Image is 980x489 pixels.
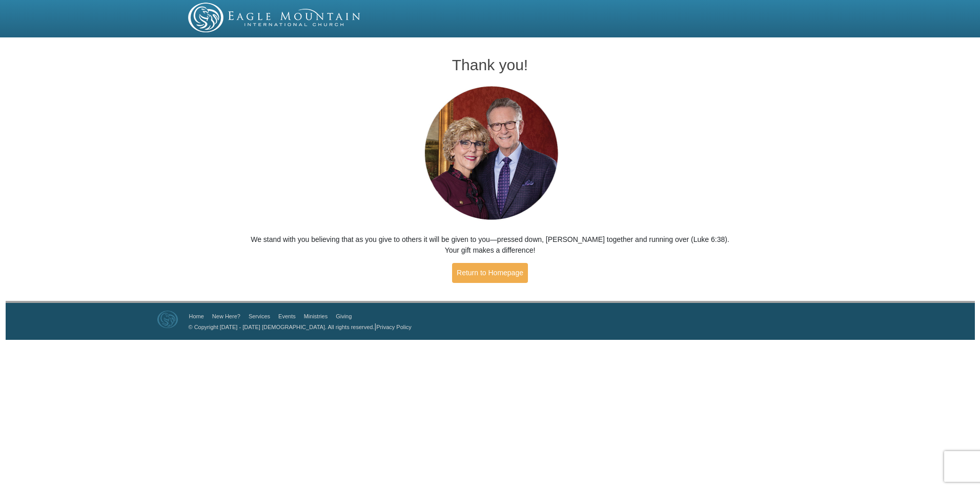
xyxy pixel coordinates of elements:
[189,313,204,319] a: Home
[278,313,296,319] a: Events
[415,83,566,224] img: Pastors George and Terri Pearsons
[249,313,270,319] a: Services
[336,313,352,319] a: Giving
[251,56,730,73] h1: Thank you!
[157,311,178,328] img: Eagle Mountain International Church
[376,324,411,330] a: Privacy Policy
[212,313,240,319] a: New Here?
[189,324,375,330] a: © Copyright [DATE] - [DATE] [DEMOGRAPHIC_DATA]. All rights reserved.
[452,263,528,283] a: Return to Homepage
[185,321,412,332] p: |
[188,3,361,32] img: EMIC
[251,234,730,256] p: We stand with you believing that as you give to others it will be given to you—pressed down, [PER...
[304,313,328,319] a: Ministries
